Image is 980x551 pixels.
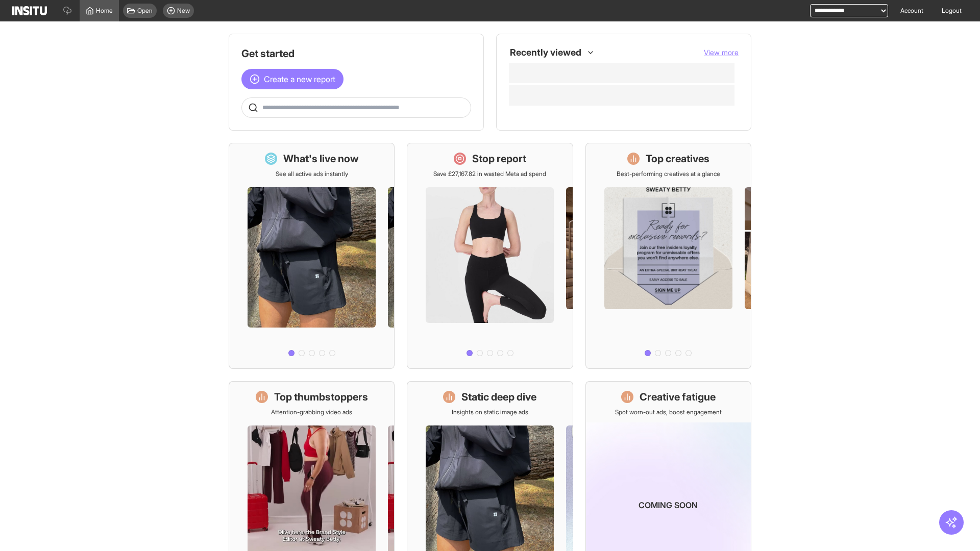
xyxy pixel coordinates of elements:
p: Save £27,167.82 in wasted Meta ad spend [433,170,546,178]
span: Home [96,7,113,15]
h1: Top thumbstoppers [274,390,368,404]
p: See all active ads instantly [276,170,348,178]
span: Open [137,7,153,15]
h1: Top creatives [646,152,709,166]
p: Insights on static image ads [452,408,528,416]
button: View more [704,47,739,58]
button: Create a new report [241,69,344,89]
h1: What's live now [283,152,359,166]
a: Top creativesBest-performing creatives at a glance [585,143,751,369]
h1: Get started [241,46,471,61]
span: Create a new report [264,73,335,85]
h1: Stop report [472,152,526,166]
a: Stop reportSave £27,167.82 in wasted Meta ad spend [407,143,573,369]
h1: Static deep dive [461,390,536,404]
p: Best-performing creatives at a glance [617,170,720,178]
span: New [177,7,190,15]
a: What's live nowSee all active ads instantly [229,143,395,369]
img: Logo [12,6,47,15]
p: Attention-grabbing video ads [271,408,352,416]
